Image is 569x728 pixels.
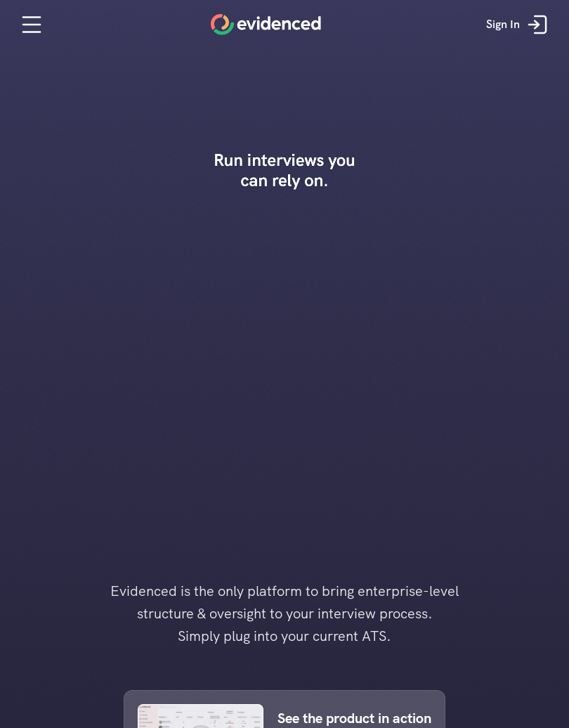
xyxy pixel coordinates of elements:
[88,580,481,647] h4: Evidenced is the only platform to bring enterprise-level structure & oversight to your interview ...
[211,14,321,35] a: Home
[486,15,520,34] p: Sign In
[476,4,562,46] a: Sign In
[204,150,365,190] h1: Run interviews you can rely on.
